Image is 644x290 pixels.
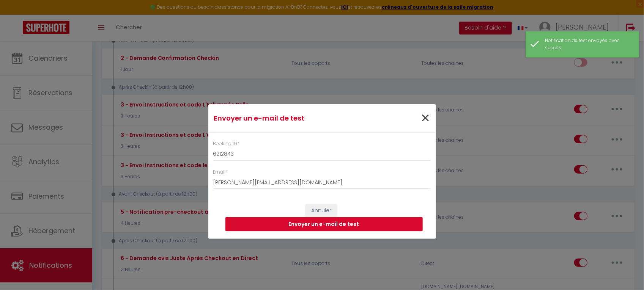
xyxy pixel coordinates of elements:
label: Email [213,169,228,176]
label: Booking ID [213,140,240,147]
button: Ouvrir le widget de chat LiveChat [6,3,29,26]
div: Notification de test envoyée avec succès [545,37,631,52]
button: Envoyer un e-mail de test [225,217,423,232]
h4: Envoyer un e-mail de test [214,113,355,124]
button: Annuler [305,204,337,217]
button: Close [421,110,430,127]
span: × [421,107,430,130]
